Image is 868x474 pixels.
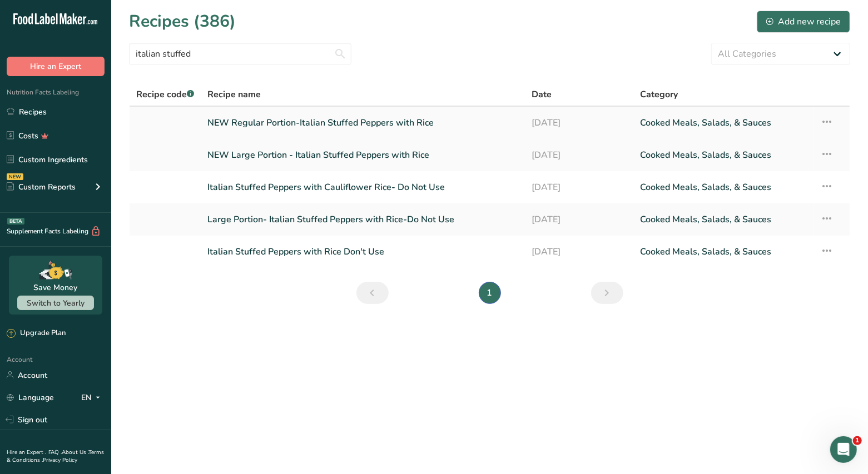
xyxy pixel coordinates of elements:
span: Recipe code [136,88,194,101]
div: Custom Reports [7,181,76,193]
a: Language [7,388,54,407]
a: [DATE] [532,208,627,231]
div: Save Money [34,282,78,293]
a: Cooked Meals, Salads, & Sauces [640,208,807,231]
a: Cooked Meals, Salads, & Sauces [640,176,807,199]
a: Cooked Meals, Salads, & Sauces [640,240,807,263]
div: Upgrade Plan [7,328,66,339]
a: Privacy Policy [43,456,77,464]
a: NEW Regular Portion-Italian Stuffed Peppers with Rice [207,111,518,134]
a: Italian Stuffed Peppers with Cauliflower Rice- Do Not Use [207,176,518,199]
button: Hire an Expert [7,57,105,76]
a: [DATE] [532,176,627,199]
button: Switch to Yearly [17,296,94,310]
span: Date [532,88,552,101]
div: NEW [7,173,23,180]
span: Switch to Yearly [27,298,85,308]
span: 1 [853,436,862,445]
a: [DATE] [532,111,627,134]
input: Search for recipe [129,43,351,65]
a: Hire an Expert . [7,448,46,456]
a: About Us . [62,448,88,456]
span: Category [640,88,678,101]
a: Terms & Conditions . [7,448,104,464]
div: Add new recipe [766,15,841,28]
a: [DATE] [532,143,627,167]
span: Recipe name [207,88,261,101]
a: FAQ . [48,448,62,456]
a: Previous page [356,282,389,304]
div: BETA [7,218,24,224]
a: Italian Stuffed Peppers with Rice Don't Use [207,240,518,263]
a: Next page [591,282,623,304]
a: NEW Large Portion - Italian Stuffed Peppers with Rice [207,143,518,167]
a: Large Portion- Italian Stuffed Peppers with Rice-Do Not Use [207,208,518,231]
iframe: Intercom live chat [830,436,857,463]
a: Cooked Meals, Salads, & Sauces [640,111,807,134]
a: [DATE] [532,240,627,263]
a: Cooked Meals, Salads, & Sauces [640,143,807,167]
div: EN [81,391,105,404]
h1: Recipes (386) [129,9,236,34]
button: Add new recipe [757,11,850,33]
